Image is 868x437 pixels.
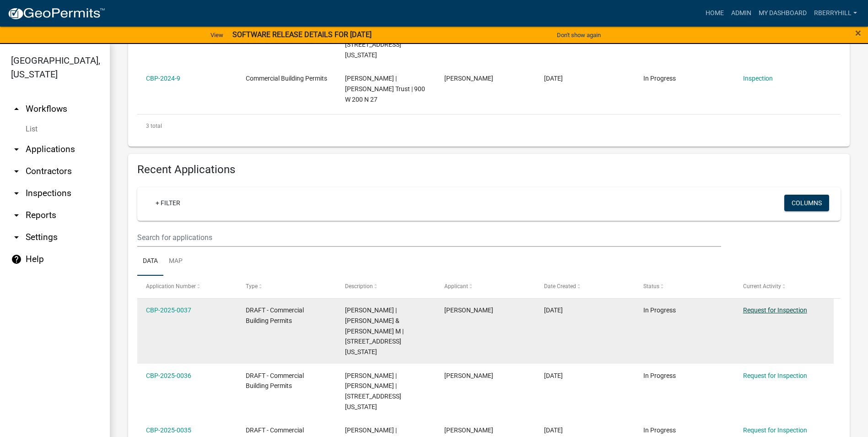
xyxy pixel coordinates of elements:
[743,283,781,290] span: Current Activity
[163,247,188,276] a: Map
[137,276,237,298] datatable-header-cell: Application Number
[246,75,327,82] span: Commercial Building Permits
[146,75,180,82] a: CBP-2024-9
[755,5,810,22] a: My Dashboard
[535,276,635,298] datatable-header-cell: Date Created
[444,283,468,290] span: Applicant
[444,372,493,379] span: Tammy Holloway
[146,283,196,290] span: Application Number
[146,426,191,434] a: CBP-2025-0035
[146,306,191,314] a: CBP-2025-0037
[11,254,22,265] i: help
[207,27,227,43] a: View
[544,372,563,379] span: 09/12/2025
[345,75,425,103] span: Thad Pinkham | Pearl Lenon Trust | 900 W 200 N 27
[544,283,576,290] span: Date Created
[743,75,773,82] a: Inspection
[643,426,676,434] span: In Progress
[11,210,22,221] i: arrow_drop_down
[246,283,258,290] span: Type
[553,27,604,43] button: Don't show again
[444,426,493,434] span: Tammy Holloway
[336,276,436,298] datatable-header-cell: Description
[743,306,807,314] a: Request for Inspection
[146,372,191,379] a: CBP-2025-0036
[702,5,728,22] a: Home
[232,30,372,39] strong: SOFTWARE RELEASE DETAILS FOR [DATE]
[148,195,188,211] a: + Filter
[544,75,563,82] span: 04/24/2024
[246,306,304,324] span: DRAFT - Commercial Building Permits
[137,115,841,137] div: 3 total
[11,144,22,155] i: arrow_drop_down
[643,306,676,314] span: In Progress
[137,163,841,176] h4: Recent Applications
[734,276,834,298] datatable-header-cell: Current Activity
[855,27,861,38] button: Close
[643,75,676,82] span: In Progress
[810,5,861,22] a: rberryhill
[345,283,373,290] span: Description
[345,372,401,410] span: Eric Bragg | McCoy, Joe | 1115 S PENNSYLVANIA ST
[784,195,829,211] button: Columns
[436,276,535,298] datatable-header-cell: Applicant
[743,426,807,434] a: Request for Inspection
[635,276,734,298] datatable-header-cell: Status
[544,306,563,314] span: 09/12/2025
[11,166,22,177] i: arrow_drop_down
[11,232,22,243] i: arrow_drop_down
[11,104,22,115] i: arrow_drop_up
[444,75,493,82] span: Thad Pinkham
[137,247,163,276] a: Data
[444,306,493,314] span: Tammy Holloway
[855,27,861,39] span: ×
[728,5,755,22] a: Admin
[643,372,676,379] span: In Progress
[11,188,22,199] i: arrow_drop_down
[544,426,563,434] span: 09/11/2025
[237,276,336,298] datatable-header-cell: Type
[345,306,404,355] span: Eric Bragg | HARMON, MICHAEL S & TRACEY M | 326 W INDIANA
[643,283,659,290] span: Status
[743,372,807,379] a: Request for Inspection
[246,372,304,390] span: DRAFT - Commercial Building Permits
[137,228,721,247] input: Search for applications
